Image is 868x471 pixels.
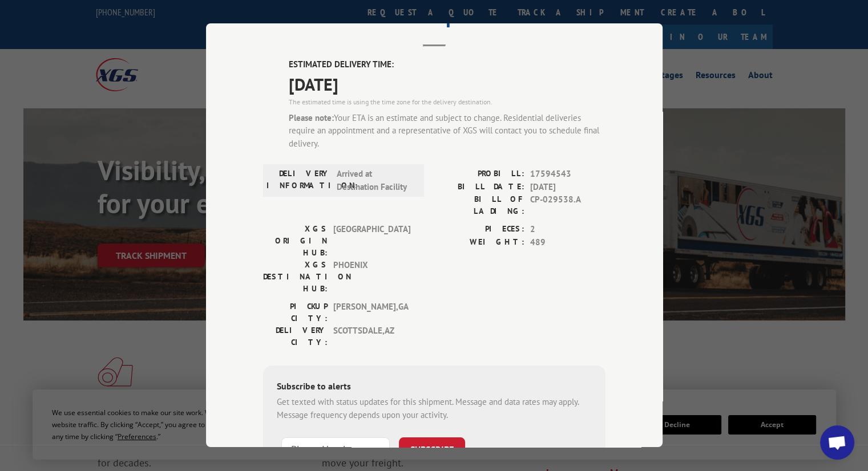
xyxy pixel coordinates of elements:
[277,379,592,396] div: Subscribe to alerts
[289,112,334,123] strong: Please note:
[289,58,605,71] label: ESTIMATED DELIVERY TIME:
[820,425,854,460] a: Open chat
[263,259,328,295] label: XGS DESTINATION HUB:
[434,236,524,249] label: WEIGHT:
[337,168,414,193] span: Arrived at Destination Facility
[434,181,524,194] label: BILL DATE:
[263,301,328,324] label: PICKUP CITY:
[267,168,331,193] label: DELIVERY INFORMATION:
[289,71,605,97] span: [DATE]
[434,193,524,217] label: BILL OF LADING:
[333,324,410,348] span: SCOTTSDALE , AZ
[277,396,592,421] div: Get texted with status updates for this shipment. Message and data rates may apply. Message frequ...
[263,324,328,348] label: DELIVERY CITY:
[434,223,524,236] label: PIECES:
[333,259,410,295] span: PHOENIX
[263,223,328,259] label: XGS ORIGIN HUB:
[333,301,410,324] span: [PERSON_NAME] , GA
[530,168,605,181] span: 17594543
[530,181,605,194] span: [DATE]
[333,223,410,259] span: [GEOGRAPHIC_DATA]
[289,97,605,107] div: The estimated time is using the time zone for the delivery destination.
[530,193,605,217] span: CP-029538.A
[399,437,465,461] button: SUBSCRIBE
[434,168,524,181] label: PROBILL:
[289,112,605,151] div: Your ETA is an estimate and subject to change. Residential deliveries require an appointment and ...
[281,437,390,461] input: Phone Number
[530,223,605,236] span: 2
[530,236,605,249] span: 489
